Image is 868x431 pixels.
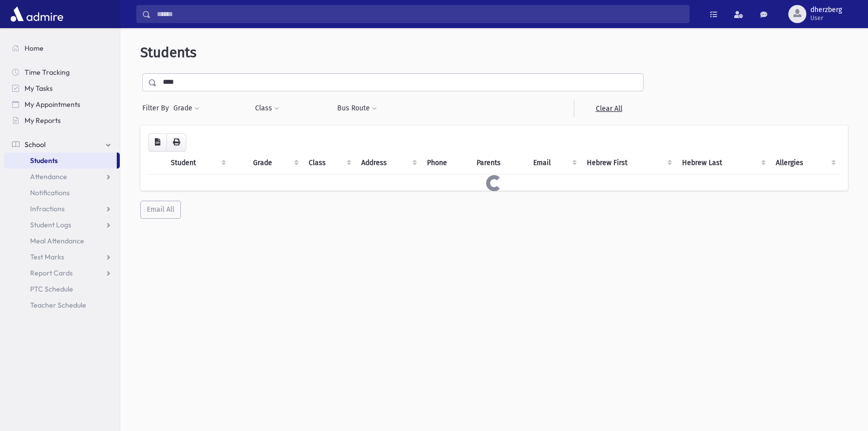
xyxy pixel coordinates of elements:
button: Grade [173,99,200,117]
input: Search [151,5,689,23]
button: CSV [148,133,167,152]
span: School [25,140,46,149]
span: Filter By [142,103,173,113]
img: AdmirePro [8,4,66,24]
a: Meal Attendance [4,233,120,249]
th: Allergies [770,152,840,175]
span: Students [30,156,58,165]
button: Bus Route [337,99,377,117]
span: Home [25,44,44,53]
button: Class [255,99,280,117]
a: Report Cards [4,265,120,281]
th: Address [355,152,421,175]
th: Hebrew First [581,152,676,175]
span: Students [140,44,196,61]
span: My Reports [25,116,61,125]
span: dherzberg [810,6,842,14]
span: Teacher Schedule [30,301,86,310]
th: Grade [247,152,303,175]
a: Test Marks [4,249,120,265]
span: Test Marks [30,252,64,261]
a: Home [4,40,120,56]
span: My Tasks [25,84,53,93]
a: Notifications [4,185,120,201]
span: Time Tracking [25,68,70,77]
span: Report Cards [30,268,73,277]
span: Infractions [30,204,65,213]
span: User [810,14,842,22]
th: Parents [471,152,528,175]
a: My Appointments [4,96,120,112]
button: Email All [140,201,181,219]
th: Class [303,152,355,175]
a: School [4,136,120,153]
button: Print [166,133,186,152]
a: My Reports [4,112,120,128]
th: Phone [421,152,470,175]
a: Infractions [4,201,120,217]
a: Teacher Schedule [4,297,120,313]
a: Time Tracking [4,64,120,80]
span: PTC Schedule [30,284,73,294]
span: Notifications [30,188,70,197]
span: Meal Attendance [30,236,84,245]
a: Student Logs [4,217,120,233]
th: Student [165,152,230,175]
a: Students [4,153,117,169]
a: Attendance [4,169,120,185]
th: Hebrew Last [676,152,770,175]
th: Email [527,152,581,175]
a: My Tasks [4,80,120,96]
span: Attendance [30,172,67,181]
span: Student Logs [30,220,71,229]
span: My Appointments [25,100,80,109]
a: Clear All [574,99,643,117]
a: PTC Schedule [4,281,120,297]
